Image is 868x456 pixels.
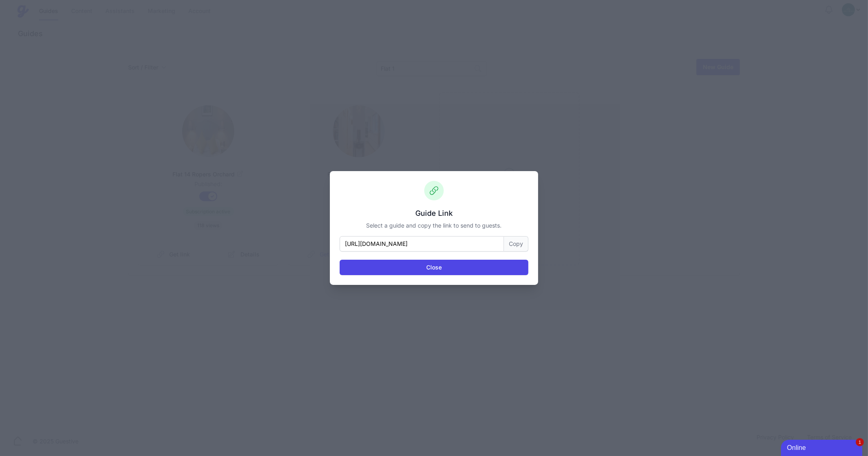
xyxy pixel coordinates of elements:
[340,208,528,218] h3: Guide Link
[340,221,528,230] p: Select a guide and copy the link to send to guests.
[504,236,528,252] button: Copy
[340,260,528,275] button: Close
[781,438,864,456] iframe: chat widget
